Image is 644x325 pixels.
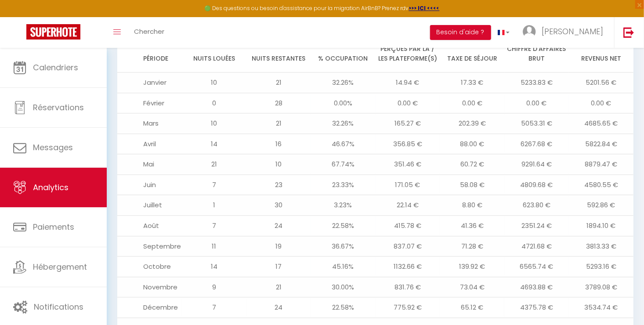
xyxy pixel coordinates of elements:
[33,261,87,272] span: Hébergement
[504,236,569,256] td: 4721.68 €
[440,93,504,113] td: 0.00 €
[33,182,69,193] span: Analytics
[182,72,246,93] td: 10
[623,27,634,38] img: logout
[117,154,182,175] td: Mai
[182,297,246,318] td: 7
[376,93,440,113] td: 0.00 €
[504,72,569,93] td: 5233.83 €
[246,113,311,134] td: 21
[516,17,614,48] a: ... [PERSON_NAME]
[311,277,376,297] td: 30.00%
[440,72,504,93] td: 17.33 €
[376,25,440,72] th: Commissions perçues par la / les plateforme(s)
[311,236,376,256] td: 36.67%
[117,134,182,154] td: Avril
[504,215,569,236] td: 2351.24 €
[117,277,182,297] td: Novembre
[26,24,80,40] img: Super Booking
[311,297,376,318] td: 22.58%
[440,25,504,72] th: Taxe de séjour
[246,93,311,113] td: 28
[569,72,633,93] td: 5201.56 €
[117,25,182,72] th: Période
[569,277,633,297] td: 3789.08 €
[246,174,311,195] td: 23
[117,195,182,216] td: Juillet
[134,27,164,36] span: Chercher
[34,301,83,312] span: Notifications
[127,17,171,48] a: Chercher
[569,93,633,113] td: 0.00 €
[504,25,569,72] th: Chiffre d'affaires brut
[440,277,504,297] td: 73.04 €
[376,113,440,134] td: 165.27 €
[117,236,182,256] td: Septembre
[376,154,440,175] td: 351.46 €
[311,174,376,195] td: 23.33%
[504,174,569,195] td: 4809.68 €
[182,215,246,236] td: 7
[376,215,440,236] td: 415.78 €
[504,195,569,216] td: 623.80 €
[504,297,569,318] td: 4375.78 €
[569,195,633,216] td: 592.86 €
[440,236,504,256] td: 71.28 €
[33,102,84,113] span: Réservations
[117,215,182,236] td: Août
[440,154,504,175] td: 60.72 €
[182,113,246,134] td: 10
[182,93,246,113] td: 0
[504,93,569,113] td: 0.00 €
[409,4,440,12] a: >>> ICI <<<<
[246,25,311,72] th: Nuits restantes
[569,25,633,72] th: Revenus net
[376,134,440,154] td: 356.85 €
[33,62,78,73] span: Calendriers
[182,256,246,277] td: 14
[311,72,376,93] td: 32.26%
[376,297,440,318] td: 775.92 €
[117,72,182,93] td: Janvier
[246,215,311,236] td: 24
[440,215,504,236] td: 41.36 €
[440,297,504,318] td: 65.12 €
[182,25,246,72] th: Nuits louées
[117,297,182,318] td: Décembre
[376,195,440,216] td: 22.14 €
[246,72,311,93] td: 21
[182,236,246,256] td: 11
[504,256,569,277] td: 6565.74 €
[117,174,182,195] td: Juin
[569,174,633,195] td: 4580.55 €
[182,134,246,154] td: 14
[311,134,376,154] td: 46.67%
[246,134,311,154] td: 16
[523,25,536,38] img: ...
[311,113,376,134] td: 32.26%
[182,154,246,175] td: 21
[311,25,376,72] th: % Occupation
[311,154,376,175] td: 67.74%
[182,195,246,216] td: 1
[246,277,311,297] td: 21
[440,256,504,277] td: 139.92 €
[440,174,504,195] td: 58.08 €
[569,113,633,134] td: 4685.65 €
[376,277,440,297] td: 831.76 €
[311,195,376,216] td: 3.23%
[246,154,311,175] td: 10
[246,297,311,318] td: 24
[311,256,376,277] td: 45.16%
[542,26,603,37] span: [PERSON_NAME]
[569,256,633,277] td: 5293.16 €
[440,134,504,154] td: 88.00 €
[117,113,182,134] td: Mars
[376,72,440,93] td: 14.94 €
[569,297,633,318] td: 3534.74 €
[117,256,182,277] td: Octobre
[117,93,182,113] td: Février
[182,174,246,195] td: 7
[182,277,246,297] td: 9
